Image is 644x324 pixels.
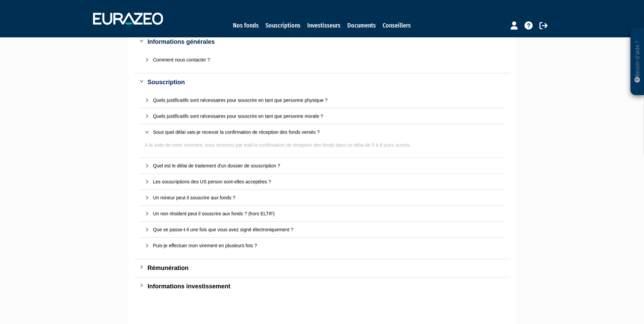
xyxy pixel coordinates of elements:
[140,222,505,237] div: Que se passe-t-il une fois que vous avez signé électroniquement ?
[145,98,149,102] span: collapsed
[148,37,505,47] div: Informations générales
[153,178,499,185] div: Les souscriptions des US person sont-elles acceptées ?
[148,77,505,87] div: Souscription
[307,21,341,30] a: Investisseurs
[145,228,149,232] span: collapsed
[140,283,144,287] span: collapsed
[140,265,144,269] span: collapsed
[145,180,149,184] span: collapsed
[633,31,641,92] p: Besoin d'aide ?
[134,277,510,295] div: Informations investissement
[153,194,499,201] div: Un mineur peut il souscrire aux fonds ?
[140,174,505,190] div: Les souscriptions des US person sont-elles acceptées ?
[153,226,499,233] div: Que se passe-t-il une fois que vous avez signé électroniquement ?
[145,114,149,118] span: collapsed
[140,79,144,83] span: expanded
[233,21,259,30] a: Nos fonds
[140,92,505,108] div: Quels justificatifs sont nécessaires pour souscrire en tant que personne physique ?
[134,33,510,51] div: Informations générales
[140,124,505,140] div: Sous quel délai vais-je recevoir la confirmation de réception des fonds versés ?
[145,244,149,248] span: collapsed
[153,128,499,136] div: Sous quel délai vais-je recevoir la confirmation de réception des fonds versés ?
[148,263,505,273] div: Rémunération
[140,238,505,253] div: Puis-je effectuer mon virement en plusieurs fois ?
[140,190,505,205] div: Un mineur peut il souscrire aux fonds ?
[145,141,499,149] p: A la suite de votre virement, vous recevrez par mail la confirmation de réception des fonds dans ...
[265,21,300,30] a: Souscriptions
[93,13,163,25] img: 1732889491-logotype_eurazeo_blanc_rvb.png
[145,212,149,216] span: collapsed
[134,73,510,91] div: Souscription
[347,21,376,30] a: Documents
[153,96,499,104] div: Quels justificatifs sont nécessaires pour souscrire en tant que personne physique ?
[383,21,411,30] a: Conseillers
[140,158,505,174] div: Quel est le délai de traitement d'un dossier de souscription ?
[145,164,149,168] span: collapsed
[153,242,499,249] div: Puis-je effectuer mon virement en plusieurs fois ?
[153,112,499,120] div: Quels justificatifs sont nécessaires pour souscrire en tant que personne morale ?
[140,39,144,43] span: expanded
[145,196,149,200] span: collapsed
[153,162,499,169] div: Quel est le délai de traitement d'un dossier de souscription ?
[148,282,505,291] div: Informations investissement
[134,259,510,277] div: Rémunération
[153,56,499,64] div: Comment nous contacter ?
[145,58,149,62] span: collapsed
[140,52,505,68] div: Comment nous contacter ?
[153,210,499,217] div: Un non résident peut il souscrire aux fonds ? (hors ELTIF)
[140,206,505,221] div: Un non résident peut il souscrire aux fonds ? (hors ELTIF)
[145,130,149,134] span: expanded
[140,108,505,124] div: Quels justificatifs sont nécessaires pour souscrire en tant que personne morale ?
